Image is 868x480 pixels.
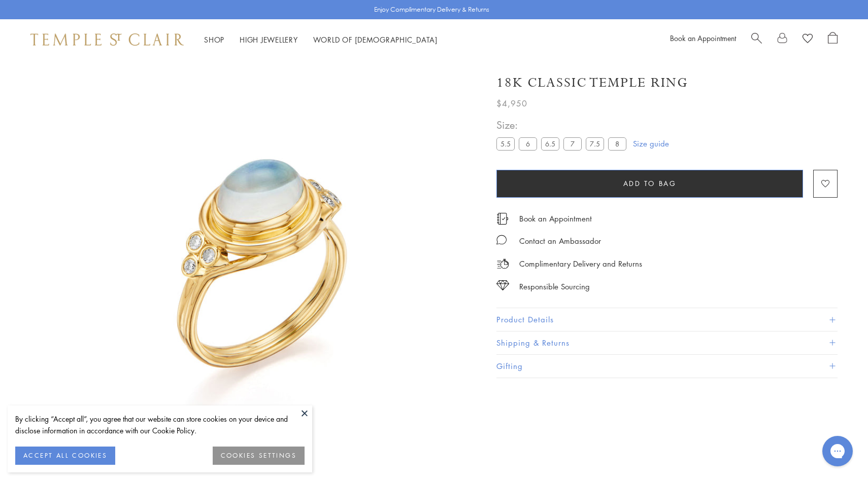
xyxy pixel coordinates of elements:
label: 7 [563,137,582,150]
label: 6 [519,137,537,150]
iframe: Gorgias live chat messenger [817,432,858,470]
div: Contact an Ambassador [519,235,601,247]
a: ShopShop [204,34,224,45]
label: 6.5 [541,137,559,150]
a: Book an Appointment [519,213,592,224]
button: Product Details [496,308,838,331]
button: COOKIES SETTINGS [213,447,305,465]
a: Open Shopping Bag [828,32,838,47]
span: Size: [496,117,630,133]
span: Add to bag [623,178,677,189]
a: Search [751,32,762,47]
label: 5.5 [496,137,515,150]
p: Complimentary Delivery and Returns [519,257,642,270]
h1: 18K Classic Temple Ring [496,74,688,92]
nav: Main navigation [204,33,438,46]
div: Responsible Sourcing [519,280,590,293]
a: World of [DEMOGRAPHIC_DATA]World of [DEMOGRAPHIC_DATA] [313,34,438,45]
button: ACCEPT ALL COOKIES [15,447,115,465]
button: Add to bag [496,170,803,198]
img: MessageIcon-01_2.svg [496,235,507,245]
img: Temple St. Clair [30,33,184,46]
a: Book an Appointment [670,33,736,43]
label: 8 [608,137,626,150]
img: icon_delivery.svg [496,257,509,270]
img: icon_sourcing.svg [496,280,509,290]
button: Shipping & Returns [496,331,838,354]
a: View Wishlist [803,32,813,47]
p: Enjoy Complimentary Delivery & Returns [374,5,489,15]
label: 7.5 [586,137,604,150]
button: Gifting [496,355,838,378]
a: Size guide [633,138,669,149]
img: icon_appointment.svg [496,213,509,225]
a: High JewelleryHigh Jewellery [240,34,298,45]
div: By clicking “Accept all”, you agree that our website can store cookies on your device and disclos... [15,413,305,436]
span: $4,950 [496,97,527,110]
